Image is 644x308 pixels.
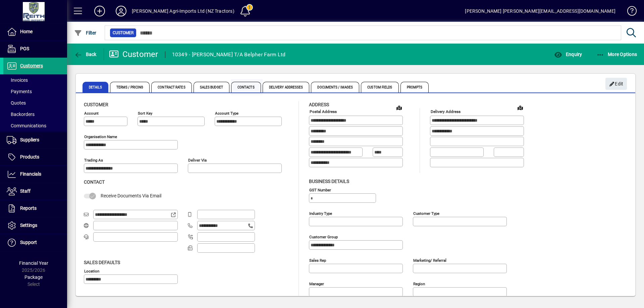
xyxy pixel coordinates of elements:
a: Home [3,23,67,40]
span: Financials [20,171,41,177]
span: Terms / Pricing [110,82,150,93]
mat-label: Sales rep [309,258,326,262]
a: Staff [3,183,67,200]
span: POS [20,46,29,51]
a: Support [3,234,67,251]
span: Details [83,82,108,93]
a: Communications [3,120,67,131]
span: Backorders [7,112,35,117]
button: Edit [605,78,627,90]
mat-label: GST Number [309,187,331,192]
span: Payments [7,89,32,94]
div: 10349 - [PERSON_NAME] T/A Belpher Farm Ltd [172,49,286,60]
span: Contact [84,179,105,185]
a: Knowledge Base [622,1,636,23]
a: Payments [3,86,67,97]
button: Enquiry [552,48,584,60]
button: More Options [595,48,639,60]
a: Backorders [3,109,67,120]
mat-label: Sort key [138,111,152,116]
span: Home [20,29,33,34]
mat-label: Manager [309,281,324,286]
mat-label: Industry type [309,211,332,215]
span: Sales defaults [84,260,120,265]
a: Reports [3,200,67,217]
span: Business details [309,179,349,184]
a: Products [3,149,67,166]
span: Sales Budget [194,82,229,93]
span: Communications [7,123,46,128]
span: Edit [609,78,624,89]
span: Invoices [7,77,28,83]
mat-label: Account Type [215,111,238,116]
span: Customer [113,29,133,36]
button: Add [89,5,110,17]
app-page-header-button: Back [67,48,104,60]
span: Prompts [400,82,429,93]
span: Package [24,274,43,280]
span: Documents / Images [311,82,359,93]
a: POS [3,41,67,57]
a: Quotes [3,97,67,109]
a: Suppliers [3,132,67,148]
a: View on map [394,102,405,113]
a: Invoices [3,74,67,86]
mat-label: Customer type [413,211,439,215]
span: Staff [20,188,31,194]
span: Customers [20,63,43,68]
mat-label: Trading as [84,158,103,163]
span: Contacts [231,82,261,93]
mat-label: Deliver via [188,158,207,163]
a: View on map [515,102,526,113]
span: More Options [596,52,637,57]
mat-label: Location [84,268,99,273]
button: Profile [110,5,132,17]
span: Filter [74,30,97,36]
span: Address [309,102,329,107]
span: Support [20,240,37,245]
span: Custom Fields [361,82,398,93]
button: Back [72,48,98,60]
div: [PERSON_NAME] Agri-Imports Ltd (NZ Tractors) [132,6,234,16]
span: Enquiry [554,52,582,57]
button: Filter [72,27,98,39]
span: Reports [20,205,37,211]
span: Products [20,154,39,160]
mat-label: Account [84,111,99,116]
span: Financial Year [19,260,48,266]
mat-label: Marketing/ Referral [413,258,446,262]
span: Settings [20,223,37,228]
span: Contract Rates [151,82,192,93]
span: Quotes [7,100,26,106]
div: [PERSON_NAME] [PERSON_NAME][EMAIL_ADDRESS][DOMAIN_NAME] [465,6,615,16]
a: Settings [3,217,67,234]
span: Receive Documents Via Email [101,193,161,198]
span: Suppliers [20,137,39,142]
mat-label: Customer group [309,234,338,239]
span: Delivery Addresses [263,82,310,93]
mat-label: Organisation name [84,134,117,139]
mat-label: Region [413,281,425,286]
a: Financials [3,166,67,183]
div: Customer [109,49,158,60]
span: Customer [84,102,108,107]
span: Back [74,52,97,57]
